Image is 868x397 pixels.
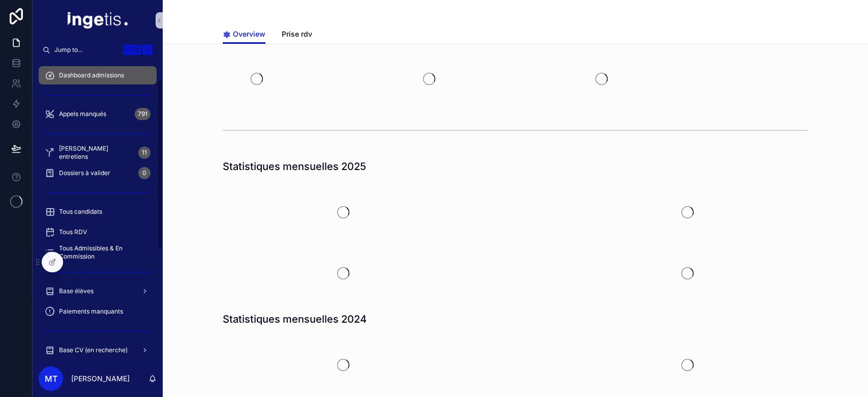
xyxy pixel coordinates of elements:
button: Jump to...CtrlK [39,41,157,59]
a: Overview [223,25,265,44]
span: Dashboard admissions [59,71,124,79]
span: Base CV (en recherche) [59,346,128,354]
span: Base élèves [59,287,94,295]
p: [PERSON_NAME] [71,374,130,384]
div: 11 [138,147,151,159]
span: Tous RDV [59,228,87,236]
a: Paiements manquants [39,302,157,321]
span: [PERSON_NAME] entretiens [59,145,134,161]
span: MT [45,373,57,385]
span: Ctrl [123,45,141,55]
a: Base élèves [39,282,157,300]
a: Base CV (en recherche) [39,341,157,359]
span: Tous Admissibles & En Commission [59,244,146,261]
a: Dashboard admissions [39,66,157,84]
a: Dossiers à valider0 [39,164,157,182]
a: Tous RDV [39,223,157,241]
h1: Statistiques mensuelles 2024 [223,312,367,326]
h1: Statistiques mensuelles 2025 [223,159,366,174]
span: Jump to... [54,46,119,54]
a: Tous Admissibles & En Commission [39,243,157,262]
div: scrollable content [33,59,163,360]
img: App logo [68,12,128,29]
a: [PERSON_NAME] entretiens11 [39,144,157,162]
a: Appels manqués791 [39,105,157,123]
span: Overview [233,29,265,39]
div: 791 [135,108,151,120]
div: 0 [138,167,151,179]
a: Tous candidats [39,203,157,221]
span: Paiements manquants [59,307,123,316]
span: Tous candidats [59,208,102,216]
a: Prise rdv [282,25,312,45]
span: Prise rdv [282,29,312,39]
span: K [143,46,152,54]
span: Dossiers à valider [59,169,110,177]
span: Appels manqués [59,110,106,118]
